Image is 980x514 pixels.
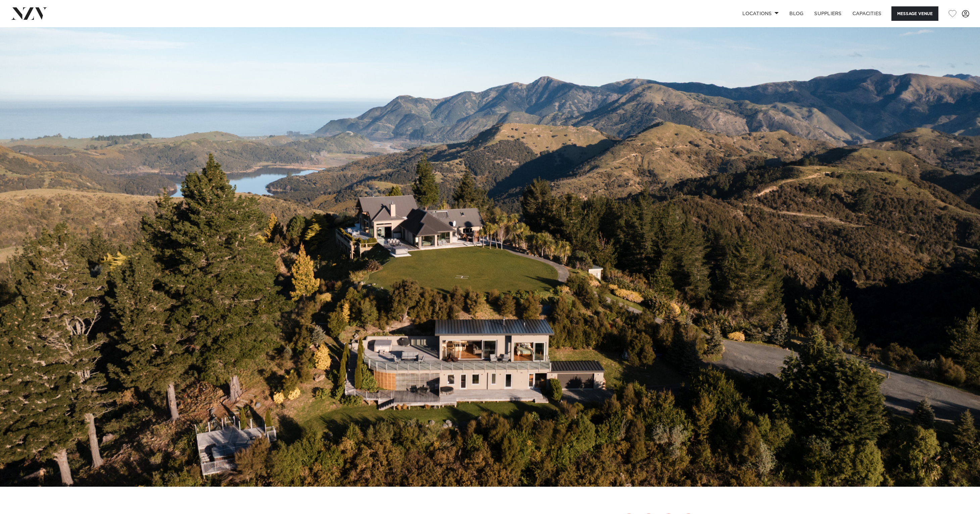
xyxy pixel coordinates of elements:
button: Message Venue [891,6,938,21]
a: BLOG [784,6,809,21]
img: nzv-logo.png [11,7,47,19]
a: Locations [737,6,784,21]
a: Capacities [847,6,887,21]
a: SUPPLIERS [809,6,847,21]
